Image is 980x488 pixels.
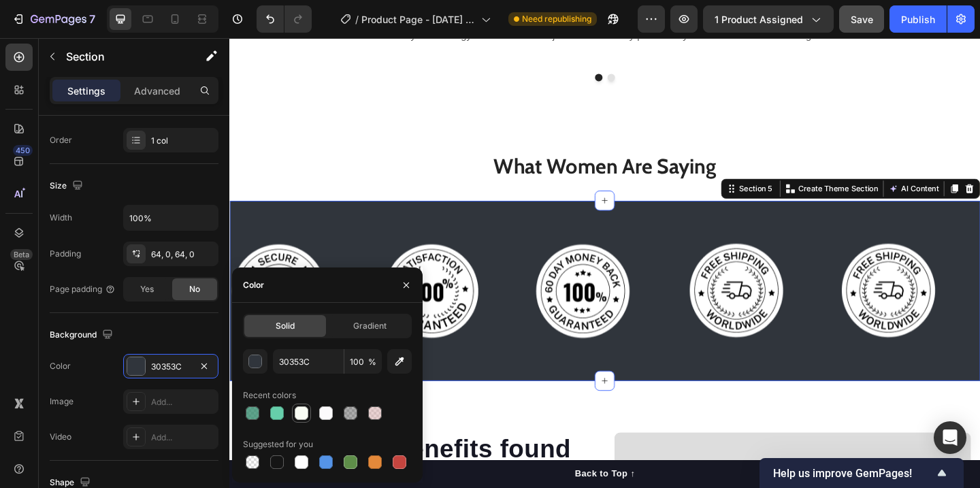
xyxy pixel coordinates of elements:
[361,12,476,27] span: Product Page - [DATE] 18:25:50
[773,467,934,480] span: Help us improve GemPages!
[229,38,980,488] iframe: Design area
[243,438,313,451] div: Suggested for you
[331,221,440,329] img: Alt Image
[189,283,200,295] span: No
[411,39,419,47] button: Dot
[243,279,264,291] div: Color
[839,5,884,33] button: Save
[134,84,180,98] p: Advanced
[10,249,33,260] div: Beta
[124,206,218,230] input: Auto
[376,467,441,481] div: Back to Top ↑
[901,12,935,27] div: Publish
[552,158,593,170] div: Section 5
[5,5,101,33] button: 7
[889,5,947,33] button: Publish
[619,158,706,170] p: Create Theme Section
[50,395,73,408] div: Image
[355,12,359,27] span: /
[497,221,606,329] img: Alt Image
[50,431,71,443] div: Video
[50,360,71,372] div: Color
[276,320,295,332] span: Solid
[273,349,344,374] input: Eg: FFFFFF
[934,421,966,454] div: Open Intercom Messenger
[151,396,215,408] div: Add...
[50,134,72,146] div: Order
[50,177,86,195] div: Size
[353,320,387,332] span: Gradient
[151,361,191,373] div: 30353C
[151,432,215,444] div: Add...
[662,221,771,329] img: Alt Image
[257,5,312,33] div: Undo/Redo
[703,5,834,33] button: 1 product assigned
[243,389,296,402] div: Recent colors
[715,156,774,172] button: AI Content
[715,12,803,27] span: 1 product assigned
[89,11,95,27] p: 7
[851,14,873,25] span: Save
[522,13,591,25] span: Need republishing
[66,48,178,65] p: Section
[140,283,154,295] span: Yes
[50,212,72,224] div: Width
[773,465,950,481] button: Show survey - Help us improve GemPages!
[368,356,376,368] span: %
[13,145,33,156] div: 450
[50,248,81,260] div: Padding
[397,39,406,47] button: Dot
[165,221,274,329] img: Alt Image
[67,84,105,98] p: Settings
[50,283,116,295] div: Page padding
[151,135,215,147] div: 1 col
[50,326,116,344] div: Background
[151,248,215,261] div: 64, 0, 64, 0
